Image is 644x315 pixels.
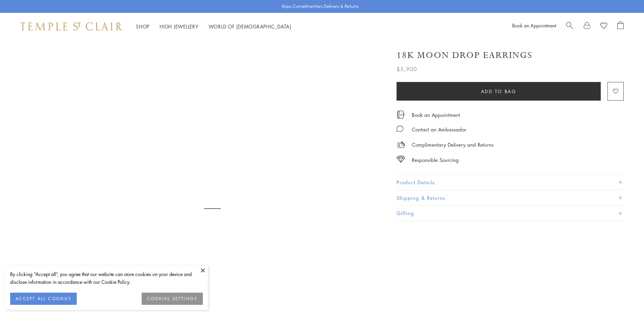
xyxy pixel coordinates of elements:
a: View Wishlist [600,21,607,31]
a: World of [DEMOGRAPHIC_DATA]World of [DEMOGRAPHIC_DATA] [209,23,291,30]
button: Gifting [397,206,624,221]
img: icon_sourcing.svg [397,156,405,163]
button: ACCEPT ALL COOKIES [10,293,77,305]
div: By clicking “Accept all”, you agree that our website can store cookies on your device and disclos... [10,270,203,286]
a: Search [566,21,573,31]
button: Product Details [397,175,624,190]
img: MessageIcon-01_2.svg [397,125,403,132]
div: Contact an Ambassador [412,125,466,134]
p: Complimentary Delivery and Returns [412,141,494,149]
img: Temple St. Clair [20,22,122,30]
p: Enjoy Complimentary Delivery & Returns [282,3,359,10]
span: Add to bag [481,88,517,95]
a: High JewelleryHigh Jewellery [160,23,198,30]
h1: 18K Moon Drop Earrings [397,49,532,61]
a: Book an Appointment [412,111,460,119]
a: Open Shopping Bag [617,21,624,31]
span: $5,900 [397,65,417,73]
button: Add to bag [397,82,601,101]
button: COOKIES SETTINGS [142,293,203,305]
button: Shipping & Returns [397,190,624,206]
a: ShopShop [136,23,149,30]
a: Book an Appointment [512,22,556,29]
img: icon_appointment.svg [397,111,405,119]
img: icon_delivery.svg [397,141,405,149]
div: Responsible Sourcing [412,156,459,164]
nav: Main navigation [136,22,291,31]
